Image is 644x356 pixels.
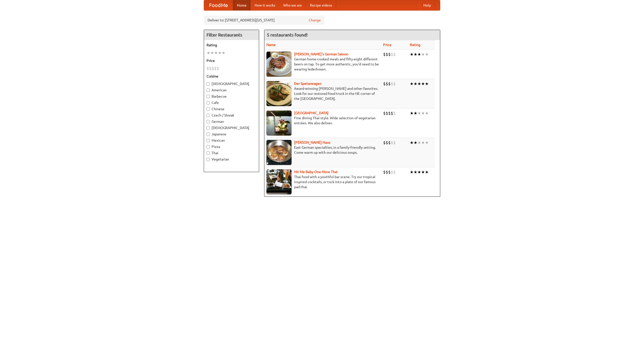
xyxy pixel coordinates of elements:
li: ★ [425,81,429,87]
label: Chinese [207,106,256,111]
li: $ [386,169,388,175]
a: Recipe videos [306,0,336,10]
p: East German specialties, in a family-friendly setting. Come warm up with our delicious soups. [266,145,379,155]
input: Japanese [207,133,210,136]
li: $ [388,52,391,57]
li: ★ [414,52,417,57]
li: ★ [207,50,210,56]
img: speisewagen.jpg [266,81,292,106]
li: ★ [410,81,414,87]
li: $ [212,66,214,71]
a: FoodMe [204,0,233,10]
li: $ [209,66,212,71]
li: $ [207,66,209,71]
ng-pluralize: 5 restaurants found! [267,32,308,37]
li: ★ [421,110,425,116]
li: ★ [210,50,214,56]
li: ★ [218,50,222,56]
li: ★ [425,110,429,116]
li: ★ [417,52,421,57]
li: ★ [417,81,421,87]
label: Japanese [207,132,256,137]
li: $ [391,140,393,145]
li: $ [386,81,388,87]
label: Mexican [207,138,256,143]
a: Home [233,0,251,10]
p: Award-winning [PERSON_NAME] and other favorites. Look for our restored food truck in the NE corne... [266,86,379,101]
h5: Price [207,58,256,63]
input: Vegetarian [207,158,210,161]
input: Thai [207,151,210,155]
li: $ [383,52,386,57]
li: $ [391,169,393,175]
li: $ [391,110,393,116]
label: [DEMOGRAPHIC_DATA] [207,125,256,130]
li: ★ [417,140,421,145]
input: Pizza [207,145,210,148]
li: ★ [414,81,417,87]
p: Thai food with a youthful bar scene. Try our tropical inspired cocktails, or tuck into a plate of... [266,174,379,189]
li: $ [383,140,386,145]
input: German [207,120,210,123]
li: ★ [222,50,225,56]
li: ★ [414,110,417,116]
a: Change [309,18,321,23]
img: babythai.jpg [266,169,292,194]
li: ★ [421,52,425,57]
input: Chinese [207,107,210,111]
h5: Rating [207,43,256,48]
h5: Cuisine [207,74,256,79]
li: $ [383,110,386,116]
p: Fine dining Thai-style. Wide selection of vegetarian entrées. We also deliver. [266,115,379,126]
label: Thai [207,150,256,155]
label: [DEMOGRAPHIC_DATA] [207,81,256,86]
li: ★ [417,169,421,175]
li: $ [217,66,219,71]
img: kohlhaus.jpg [266,140,292,165]
li: $ [393,52,396,57]
b: [GEOGRAPHIC_DATA] [294,111,329,115]
input: Barbecue [207,95,210,98]
li: ★ [214,50,218,56]
label: Barbecue [207,94,256,99]
li: ★ [410,110,414,116]
li: $ [388,81,391,87]
a: Price [383,43,391,47]
a: [PERSON_NAME] Haus [294,140,330,144]
a: [PERSON_NAME]'s German Saloon [294,52,348,56]
label: American [207,88,256,93]
a: Hit Me Baby One More Thai [294,170,338,174]
li: ★ [421,81,425,87]
li: ★ [425,169,429,175]
li: $ [386,110,388,116]
input: Cafe [207,101,210,104]
li: ★ [410,140,414,145]
li: ★ [421,140,425,145]
li: ★ [421,169,425,175]
li: $ [214,66,217,71]
li: ★ [410,169,414,175]
li: $ [388,140,391,145]
label: Cafe [207,100,256,105]
img: satay.jpg [266,110,292,136]
a: Der Speisewagen [294,82,321,86]
label: Vegetarian [207,157,256,162]
input: [DEMOGRAPHIC_DATA] [207,82,210,86]
img: esthers.jpg [266,52,292,77]
label: German [207,119,256,124]
li: $ [388,169,391,175]
li: $ [393,169,396,175]
input: Czech / Slovak [207,114,210,117]
a: Help [419,0,435,10]
li: $ [383,81,386,87]
p: German home-cooked meals and fifty-eight different beers on tap. To get more authentic, you'd nee... [266,57,379,72]
li: $ [393,81,396,87]
li: ★ [425,52,429,57]
input: Mexican [207,139,210,142]
li: ★ [425,140,429,145]
li: $ [391,81,393,87]
a: Who we are [279,0,306,10]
